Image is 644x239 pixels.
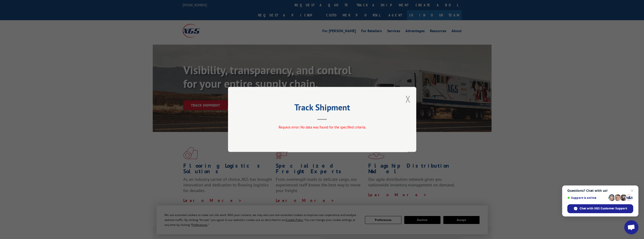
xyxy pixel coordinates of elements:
span: Request error: No data was found for the specified criteria. [278,125,366,130]
span: Support is online [567,196,607,200]
h2: Track Shipment [252,104,393,113]
div: Chat with XGS Customer Support [567,204,633,213]
div: Open chat [624,220,638,234]
span: Close chat [629,188,635,193]
span: Chat with XGS Customer Support [580,206,627,211]
span: Questions? Chat with us! [567,189,633,193]
button: Close modal [405,93,410,105]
